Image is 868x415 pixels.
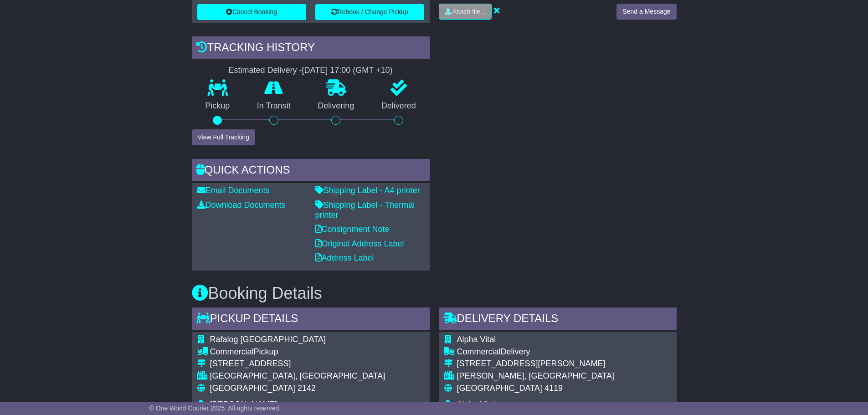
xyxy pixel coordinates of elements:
p: Delivering [304,101,368,111]
span: Commercial [210,347,254,356]
span: 4119 [544,384,563,393]
span: © One World Courier 2025. All rights reserved. [149,405,281,412]
div: [DATE] 17:00 (GMT +10) [302,66,393,76]
a: Email Documents [197,186,270,195]
span: Rafalog [GEOGRAPHIC_DATA] [210,335,326,344]
button: Cancel Booking [197,4,306,20]
span: Commercial [457,347,501,356]
div: Pickup [210,347,416,357]
div: [STREET_ADDRESS][PERSON_NAME] [457,359,663,369]
div: Quick Actions [192,159,430,184]
span: Alpha Vital [457,400,496,409]
div: Delivery Details [439,307,677,332]
span: 2142 [298,384,316,393]
p: Pickup [192,101,244,111]
button: Send a Message [616,4,676,20]
div: Delivery [457,347,663,357]
button: Rebook / Change Pickup [315,4,424,20]
span: [GEOGRAPHIC_DATA] [210,384,295,393]
div: [PERSON_NAME], [GEOGRAPHIC_DATA] [457,371,663,381]
span: [PERSON_NAME] [210,400,277,409]
a: Consignment Note [315,225,390,234]
p: Delivered [368,101,430,111]
a: Shipping Label - A4 printer [315,186,420,195]
div: [GEOGRAPHIC_DATA], [GEOGRAPHIC_DATA] [210,371,416,381]
button: View Full Tracking [192,129,255,145]
a: Shipping Label - Thermal printer [315,200,415,220]
div: Estimated Delivery - [192,66,430,76]
a: Address Label [315,253,374,262]
div: Tracking history [192,36,430,61]
p: In Transit [243,101,304,111]
span: Alpha Vital [457,335,496,344]
span: [GEOGRAPHIC_DATA] [457,384,542,393]
a: Download Documents [197,200,286,210]
h3: Booking Details [192,284,677,302]
div: [STREET_ADDRESS] [210,359,416,369]
a: Original Address Label [315,239,404,248]
div: Pickup Details [192,307,430,332]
